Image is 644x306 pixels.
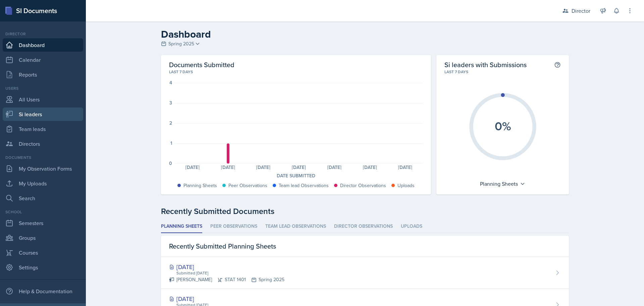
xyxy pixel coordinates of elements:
div: Documents [3,155,83,161]
div: Planning Sheets [183,182,217,189]
div: [DATE] [352,165,388,170]
div: Director [3,31,83,37]
li: Planning Sheets [161,220,202,233]
h2: Si leaders with Submissions [444,60,527,69]
li: Peer Observations [210,220,257,233]
a: Si leaders [3,107,83,121]
div: Planning Sheets [477,178,529,189]
div: 1 [170,141,172,145]
li: Team lead Observations [265,220,326,233]
a: Search [3,191,83,205]
li: Director Observations [334,220,393,233]
li: Uploads [401,220,422,233]
span: Spring 2025 [168,40,194,47]
a: Courses [3,246,83,259]
div: Last 7 days [169,69,423,75]
div: Last 7 days [444,69,561,75]
div: [DATE] [246,165,281,170]
a: Settings [3,261,83,274]
div: Uploads [397,182,415,189]
div: Submitted [DATE] [176,270,284,276]
div: Director [572,7,590,15]
div: 0 [169,161,172,166]
div: School [3,209,83,215]
a: Dashboard [3,38,83,52]
a: Calendar [3,53,83,67]
div: Recently Submitted Planning Sheets [161,236,569,257]
a: Team leads [3,122,83,136]
div: Director Observations [340,182,386,189]
div: 3 [169,100,172,105]
a: Groups [3,231,83,245]
a: Directors [3,137,83,150]
h2: Documents Submitted [169,60,423,69]
a: My Observation Forms [3,162,83,175]
div: Users [3,85,83,91]
a: [DATE] Submitted [DATE] [PERSON_NAME]STAT 1401Spring 2025 [161,257,569,289]
text: 0% [494,117,511,135]
div: 2 [169,121,172,125]
div: [PERSON_NAME] STAT 1401 Spring 2025 [169,276,284,283]
div: Date Submitted [169,172,423,179]
div: [DATE] [169,294,284,303]
div: [DATE] [175,165,210,170]
div: [DATE] [281,165,317,170]
div: Help & Documentation [3,285,83,298]
div: [DATE] [388,165,423,170]
div: Peer Observations [228,182,267,189]
a: My Uploads [3,177,83,190]
a: Semesters [3,216,83,230]
div: Team lead Observations [279,182,329,189]
a: All Users [3,93,83,106]
h2: Dashboard [161,28,569,40]
a: Reports [3,68,83,81]
div: 4 [169,80,172,85]
div: [DATE] [317,165,352,170]
div: [DATE] [210,165,246,170]
div: [DATE] [169,262,284,271]
div: Recently Submitted Documents [161,205,569,217]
